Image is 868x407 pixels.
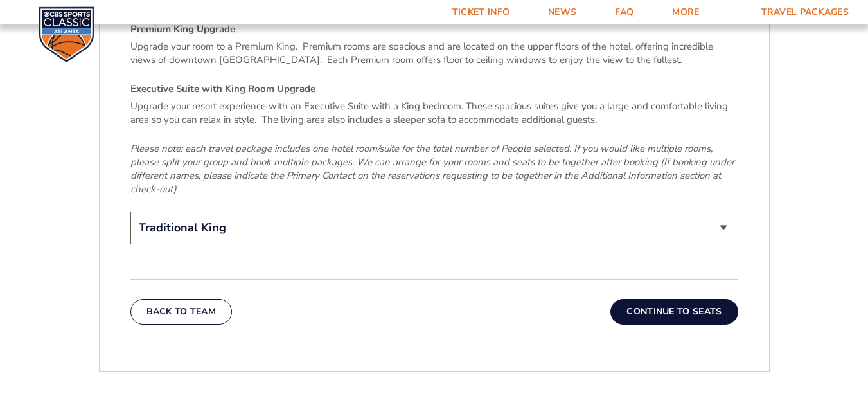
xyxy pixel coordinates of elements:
[130,100,738,127] p: Upgrade your resort experience with an Executive Suite with a King bedroom. These spacious suites...
[130,40,738,67] p: Upgrade your room to a Premium King. Premium rooms are spacious and are located on the upper floo...
[130,82,738,96] h4: Executive Suite with King Room Upgrade
[39,6,94,62] img: CBS Sports Classic
[130,299,233,325] button: Back To Team
[130,142,734,195] em: Please note: each travel package includes one hotel room/suite for the total number of People sel...
[610,299,738,325] button: Continue To Seats
[130,23,738,36] h4: Premium King Upgrade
